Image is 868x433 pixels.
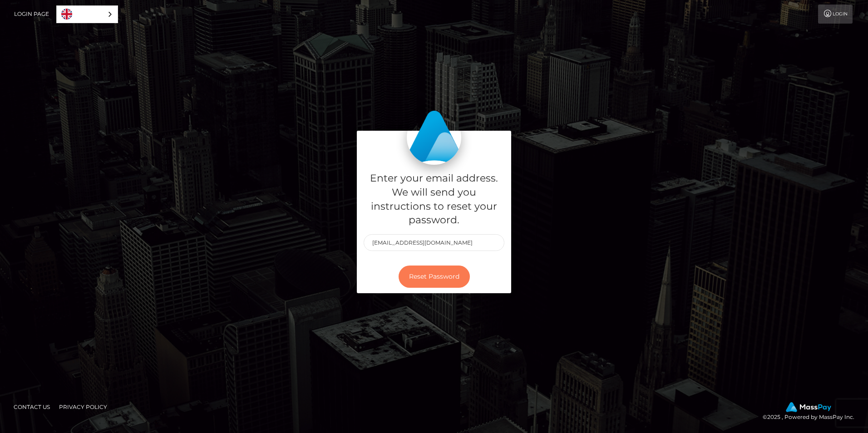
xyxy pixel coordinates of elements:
button: Reset Password [399,266,470,288]
a: English [57,6,118,23]
div: © 2025 , Powered by MassPay Inc. [763,402,861,422]
img: MassPay Login [407,110,461,165]
img: MassPay [786,402,831,412]
aside: Language selected: English [56,5,118,23]
h5: Enter your email address. We will send you instructions to reset your password. [364,172,504,227]
a: Login [818,5,853,24]
input: E-mail... [364,234,504,251]
a: Privacy Policy [55,400,111,414]
div: Language [56,5,118,23]
a: Login Page [14,5,49,24]
a: Contact Us [10,400,54,414]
